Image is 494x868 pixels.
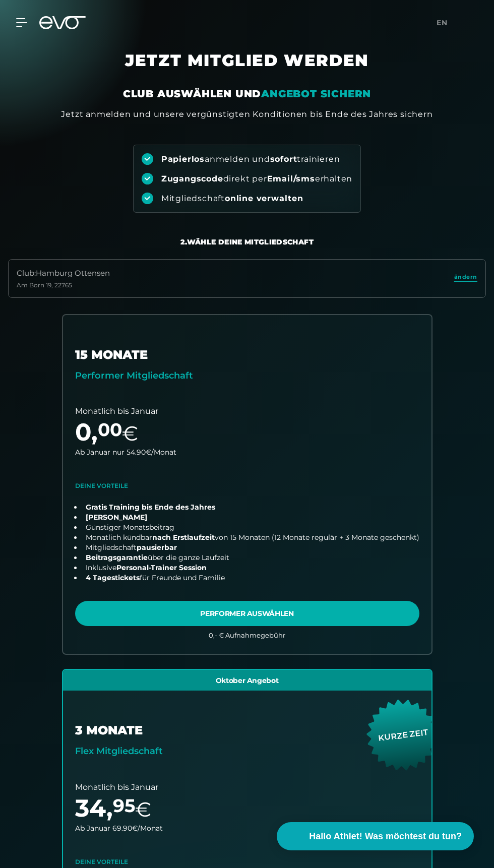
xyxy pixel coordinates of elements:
[15,50,479,87] h1: JETZT MITGLIED WERDEN
[225,194,303,203] strong: online verwalten
[161,173,352,184] div: direkt per erhalten
[161,154,340,165] div: anmelden und trainieren
[61,108,433,120] div: Jetzt anmelden und unsere vergünstigten Konditionen bis Ende des Jahres sichern
[161,154,205,164] strong: Papierlos
[270,154,297,164] strong: sofort
[437,18,448,27] span: en
[454,273,477,284] a: ändern
[454,273,477,281] span: ändern
[161,193,303,204] div: Mitgliedschaft
[267,174,315,183] strong: Email/sms
[277,822,474,850] button: Hallo Athlet! Was möchtest du tun?
[161,174,223,183] strong: Zugangscode
[180,237,314,247] div: 2. Wähle deine Mitgliedschaft
[17,281,110,289] div: Am Born 19 , 22765
[437,17,460,29] a: en
[123,87,371,101] div: CLUB AUSWÄHLEN UND
[17,268,110,279] div: Club : Hamburg Ottensen
[63,315,431,654] a: choose plan
[309,830,462,843] span: Hallo Athlet! Was möchtest du tun?
[261,88,371,100] em: ANGEBOT SICHERN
